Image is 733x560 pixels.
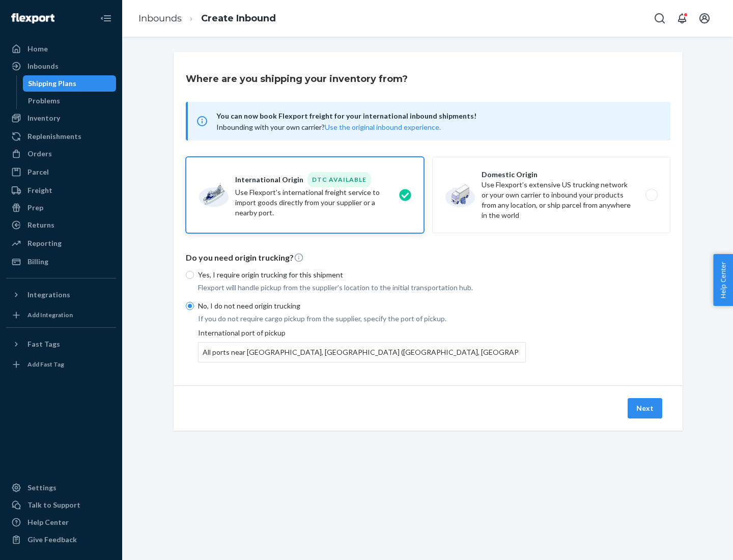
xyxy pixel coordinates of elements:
[6,514,116,530] a: Help Center
[201,13,276,24] a: Create Inbound
[27,220,54,230] div: Returns
[6,217,116,233] a: Returns
[27,131,81,142] div: Replenishments
[27,238,62,248] div: Reporting
[27,203,43,213] div: Prep
[27,535,77,545] div: Give Feedback
[325,122,441,132] button: Use the original inbound experience.
[694,8,715,29] button: Open account menu
[96,8,116,29] button: Close Navigation
[11,13,54,23] img: Flexport logo
[23,75,117,92] a: Shipping Plans
[713,254,733,306] button: Help Center
[650,8,670,29] button: Open Search Box
[27,311,73,319] div: Add Integration
[6,235,116,251] a: Reporting
[672,8,692,29] button: Open notifications
[186,72,408,86] h3: Where are you shipping your inventory from?
[6,58,116,74] a: Inbounds
[198,301,526,311] p: No, I do not need origin trucking
[27,61,59,71] div: Inbounds
[27,44,48,54] div: Home
[27,149,52,159] div: Orders
[28,96,60,106] div: Problems
[216,123,441,131] span: Inbounding with your own carrier?
[27,290,70,300] div: Integrations
[6,531,116,548] button: Give Feedback
[27,113,60,123] div: Inventory
[27,339,60,349] div: Fast Tags
[6,41,116,57] a: Home
[27,257,48,267] div: Billing
[27,500,80,510] div: Talk to Support
[27,517,69,527] div: Help Center
[27,360,64,369] div: Add Fast Tag
[6,336,116,352] button: Fast Tags
[6,307,116,323] a: Add Integration
[6,128,116,145] a: Replenishments
[6,200,116,216] a: Prep
[216,110,658,122] span: You can now book Flexport freight for your international inbound shipments!
[130,4,284,34] ol: breadcrumbs
[6,254,116,270] a: Billing
[6,164,116,180] a: Parcel
[198,283,526,293] p: Flexport will handle pickup from the supplier's location to the initial transportation hub.
[23,93,117,109] a: Problems
[6,146,116,162] a: Orders
[27,185,52,195] div: Freight
[186,271,194,279] input: Yes, I require origin trucking for this shipment
[28,78,76,89] div: Shipping Plans
[27,167,49,177] div: Parcel
[198,328,526,362] div: International port of pickup
[6,356,116,373] a: Add Fast Tag
[138,13,182,24] a: Inbounds
[186,252,670,264] p: Do you need origin trucking?
[6,287,116,303] button: Integrations
[6,480,116,496] a: Settings
[198,314,526,324] p: If you do not require cargo pickup from the supplier, specify the port of pickup.
[27,483,57,493] div: Settings
[6,182,116,199] a: Freight
[186,302,194,310] input: No, I do not need origin trucking
[6,497,116,513] a: Talk to Support
[628,398,662,418] button: Next
[6,110,116,126] a: Inventory
[198,270,526,280] p: Yes, I require origin trucking for this shipment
